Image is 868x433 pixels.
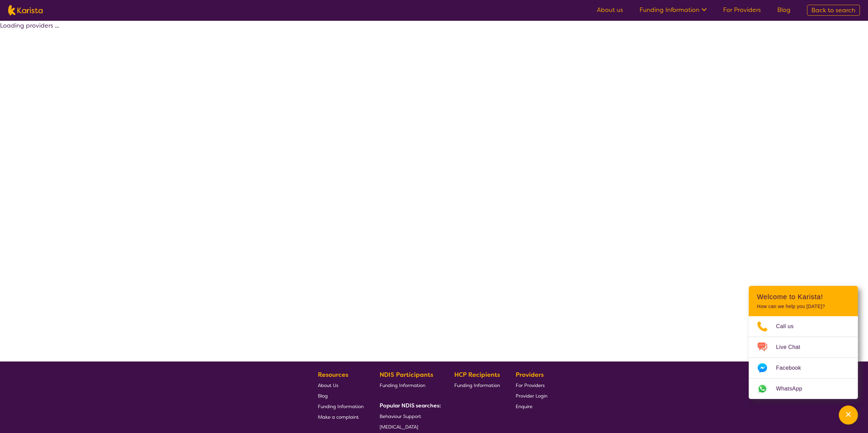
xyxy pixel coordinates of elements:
span: For Providers [516,382,545,388]
a: Enquire [516,401,547,412]
a: Make a complaint [318,412,364,422]
a: Web link opens in a new tab. [749,378,858,399]
span: Call us [776,321,802,331]
a: Provider Login [516,390,547,401]
b: HCP Recipients [454,371,500,379]
span: Funding Information [454,382,500,388]
span: Funding Information [318,403,364,409]
span: Blog [318,393,328,399]
span: Live Chat [776,342,808,352]
h2: Welcome to Karista! [757,293,850,301]
p: How can we help you [DATE]? [757,304,850,309]
b: Resources [318,371,348,379]
a: For Providers [723,6,761,14]
a: Funding Information [454,380,500,390]
b: Popular NDIS searches: [380,402,441,409]
a: Funding Information [380,380,438,390]
ul: Choose channel [749,316,858,399]
a: Behaviour Support [380,411,438,421]
span: Make a complaint [318,414,359,420]
a: Blog [777,6,791,14]
a: Blog [318,390,364,401]
span: About Us [318,382,338,388]
span: Funding Information [380,382,425,388]
div: Channel Menu [749,286,858,399]
span: Facebook [776,363,809,373]
a: [MEDICAL_DATA] [380,421,438,432]
a: About Us [318,380,364,390]
span: WhatsApp [776,384,810,394]
a: About us [597,6,623,14]
span: [MEDICAL_DATA] [380,424,418,430]
span: Provider Login [516,393,547,399]
span: Behaviour Support [380,413,421,419]
a: Funding Information [639,6,707,14]
a: For Providers [516,380,547,390]
span: Enquire [516,403,532,409]
img: Karista logo [8,5,43,15]
button: Channel Menu [839,405,858,424]
b: Providers [516,371,544,379]
a: Funding Information [318,401,364,412]
span: Back to search [811,6,855,14]
b: NDIS Participants [380,371,433,379]
a: Back to search [807,5,860,16]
